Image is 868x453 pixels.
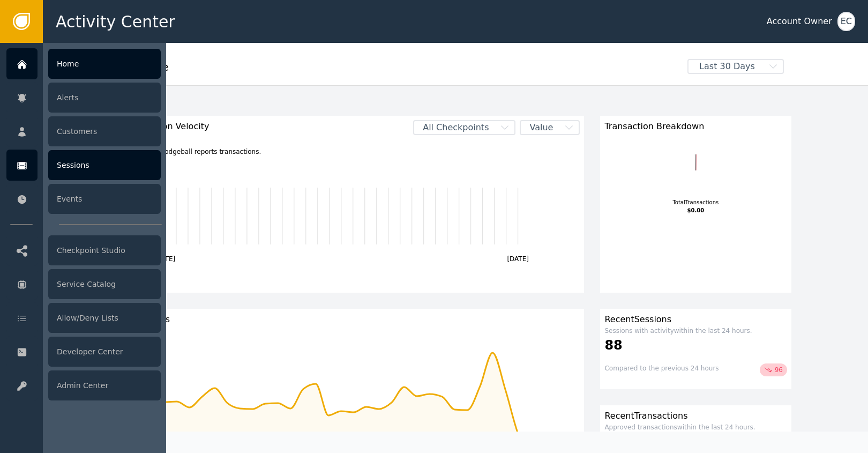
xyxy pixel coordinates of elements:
a: Home [6,48,161,79]
span: Transaction Breakdown [604,120,704,133]
a: Allow/Deny Lists [6,302,161,333]
button: All Checkpoints [413,120,515,135]
a: Developer Center [6,336,161,367]
div: Allow/Deny Lists [48,303,161,333]
span: All Checkpoints [414,121,497,134]
a: Learn more [124,137,261,147]
a: Admin Center [6,370,161,401]
div: Compared to the previous 24 hours [604,363,719,376]
div: 88 [604,336,787,355]
a: Service Catalog [6,269,161,300]
span: 96 [775,365,783,375]
div: Account Owner [767,15,832,28]
tspan: Total Transactions [672,199,719,205]
div: Approved transactions within the last 24 hours. [604,422,787,432]
div: Sessions [48,150,161,180]
a: Alerts [6,82,161,113]
div: Customers [124,313,580,326]
div: Checkpoint Studio [48,235,161,265]
div: Home [48,49,161,79]
div: Events [48,184,161,214]
button: Value [520,120,580,135]
div: Recent Sessions [604,313,787,326]
span: Value [521,121,562,134]
tspan: $0.00 [687,207,705,213]
div: Admin Center [48,370,161,400]
span: Last 30 Days [689,60,766,73]
span: Transaction Velocity [124,120,261,133]
span: Activity Center [56,10,175,34]
a: Sessions [6,150,161,181]
a: Customers [6,116,161,147]
div: Recent Transactions [604,410,787,422]
a: Checkpoint Studio [6,235,161,266]
div: Alerts [48,83,161,113]
div: about how Dodgeball reports transactions. [124,137,261,157]
button: Last 30 Days [680,59,791,74]
div: Sessions with activity within the last 24 hours. [604,326,787,336]
div: Service Catalog [48,269,161,299]
div: Customers [48,116,161,146]
a: Events [6,183,161,214]
button: EC [837,12,855,31]
div: Welcome [119,59,680,83]
div: Developer Center [48,337,161,367]
text: [DATE] [507,255,529,263]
